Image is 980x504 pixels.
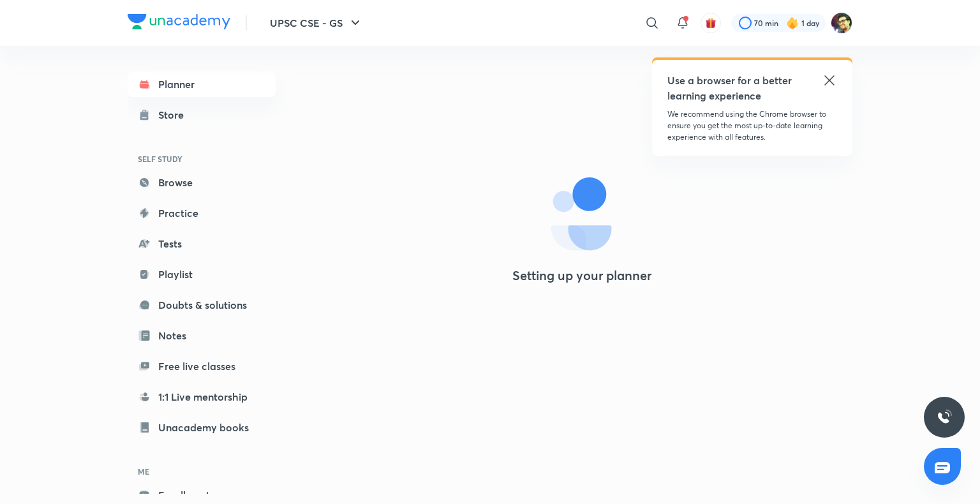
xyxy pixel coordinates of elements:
img: Company Logo [128,14,230,29]
img: avatar [705,17,716,29]
a: Free live classes [128,353,276,379]
img: streak [786,17,799,29]
h5: Use a browser for a better learning experience [667,73,794,103]
a: Browse [128,170,276,195]
a: Company Logo [128,14,230,33]
h6: SELF STUDY [128,148,276,170]
a: Playlist [128,262,276,287]
div: Store [158,107,191,122]
a: Planner [128,71,276,97]
h6: ME [128,461,276,482]
a: Unacademy books [128,415,276,440]
a: Doubts & solutions [128,292,276,318]
a: Practice [128,200,276,226]
h4: Setting up your planner [512,268,651,283]
img: Mukesh Kumar Shahi [831,12,852,34]
button: avatar [701,13,721,33]
img: ttu [937,410,952,425]
a: Store [128,102,276,128]
a: 1:1 Live mentorship [128,384,276,410]
p: We recommend using the Chrome browser to ensure you get the most up-to-date learning experience w... [667,108,837,143]
button: UPSC CSE - GS [262,10,371,36]
a: Notes [128,323,276,348]
a: Tests [128,231,276,256]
